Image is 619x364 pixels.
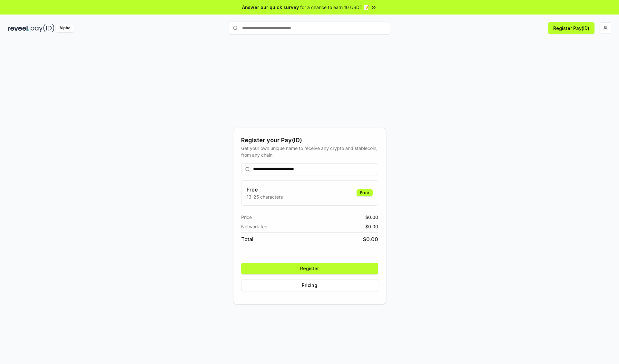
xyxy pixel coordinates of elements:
[241,263,378,274] button: Register
[56,24,74,32] div: Alpha
[548,22,594,34] button: Register Pay(ID)
[241,136,378,145] div: Register your Pay(ID)
[241,223,267,230] span: Network fee
[357,189,373,196] div: Free
[363,235,378,243] span: $ 0.00
[365,214,378,221] span: $ 0.00
[247,186,283,193] h3: Free
[241,235,253,243] span: Total
[365,223,378,230] span: $ 0.00
[8,24,29,32] img: reveel_dark
[241,145,378,158] div: Get your own unique name to receive any crypto and stablecoin, from any chain
[241,214,252,221] span: Price
[31,24,54,32] img: pay_id
[242,4,299,11] span: Answer our quick survey
[241,280,378,291] button: Pricing
[300,4,369,11] span: for a chance to earn 10 USDT 📝
[247,193,283,200] p: 13-25 characters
